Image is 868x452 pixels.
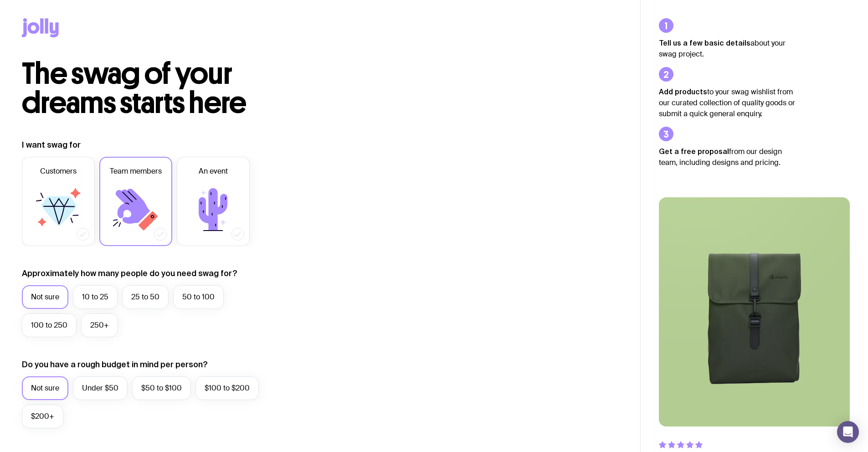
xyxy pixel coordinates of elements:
[110,166,162,177] span: Team members
[22,359,208,370] label: Do you have a rough budget in mind per person?
[659,87,707,96] strong: Add products
[199,166,228,177] span: An event
[173,285,224,309] label: 50 to 100
[22,376,68,400] label: Not sure
[73,376,128,400] label: Under $50
[22,313,77,337] label: 100 to 250
[195,376,259,400] label: $100 to $200
[22,56,247,121] span: The swag of your dreams starts here
[22,139,81,150] label: I want swag for
[81,313,118,337] label: 250+
[132,376,191,400] label: $50 to $100
[659,86,796,119] p: to your swag wishlist from our curated collection of quality goods or submit a quick general enqu...
[659,146,796,168] p: from our design team, including designs and pricing.
[837,421,859,443] div: Open Intercom Messenger
[22,405,63,428] label: $200+
[659,37,796,60] p: about your swag project.
[122,285,169,309] label: 25 to 50
[22,285,68,309] label: Not sure
[659,147,729,155] strong: Get a free proposal
[40,166,77,177] span: Customers
[22,268,237,279] label: Approximately how many people do you need swag for?
[73,285,118,309] label: 10 to 25
[659,39,750,47] strong: Tell us a few basic details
